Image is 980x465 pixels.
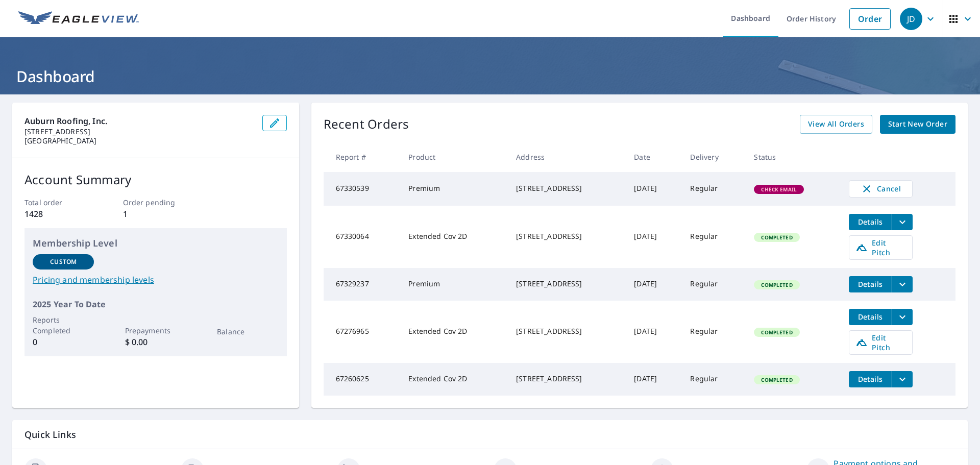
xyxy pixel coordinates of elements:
td: Premium [400,268,508,301]
td: 67330064 [324,206,401,268]
p: 2025 Year To Date [33,298,279,310]
div: [STREET_ADDRESS] [516,374,618,384]
a: Edit Pitch [849,330,913,355]
td: Regular [682,301,746,363]
span: Completed [755,234,798,241]
button: filesDropdownBtn-67260625 [892,371,913,387]
p: Account Summary [24,170,287,189]
td: [DATE] [626,301,682,363]
span: View All Orders [808,118,864,131]
p: 1428 [24,208,90,220]
p: 0 [33,336,94,348]
p: Prepayments [125,325,186,336]
span: Edit Pitch [855,238,906,257]
p: [GEOGRAPHIC_DATA] [24,136,254,145]
div: [STREET_ADDRESS] [516,279,618,289]
th: Status [746,142,841,172]
td: Regular [682,363,746,396]
a: View All Orders [800,115,872,134]
a: Edit Pitch [849,235,913,260]
p: Membership Level [33,236,279,250]
div: [STREET_ADDRESS] [516,231,618,241]
span: Edit Pitch [855,333,906,352]
td: [DATE] [626,206,682,268]
td: Extended Cov 2D [400,206,508,268]
td: Extended Cov 2D [400,363,508,396]
p: $ 0.00 [125,336,186,348]
img: EV Logo [18,11,139,27]
span: Details [855,279,886,289]
span: Check Email [755,186,803,193]
th: Date [626,142,682,172]
td: Premium [400,172,508,206]
div: [STREET_ADDRESS] [516,183,618,193]
th: Product [400,142,508,172]
span: Start New Order [888,118,947,131]
p: Balance [217,326,278,337]
button: filesDropdownBtn-67329237 [892,276,913,292]
td: Regular [682,206,746,268]
td: [DATE] [626,363,682,396]
button: detailsBtn-67276965 [849,309,892,325]
th: Delivery [682,142,746,172]
a: Order [849,8,891,30]
span: Details [855,374,886,384]
p: Reports Completed [33,314,94,336]
th: Report # [324,142,401,172]
span: Completed [755,376,798,383]
p: [STREET_ADDRESS] [24,127,254,136]
div: JD [900,8,922,30]
th: Address [508,142,626,172]
td: [DATE] [626,268,682,301]
button: detailsBtn-67329237 [849,276,892,292]
td: 67276965 [324,301,401,363]
button: detailsBtn-67260625 [849,371,892,387]
p: Custom [50,257,77,266]
p: Quick Links [24,428,955,441]
button: detailsBtn-67330064 [849,214,892,230]
td: 67330539 [324,172,401,206]
p: Recent Orders [324,115,409,134]
p: Order pending [123,197,188,208]
p: Auburn Roofing, Inc. [24,115,254,127]
td: Regular [682,172,746,206]
td: [DATE] [626,172,682,206]
td: 67329237 [324,268,401,301]
span: Completed [755,281,798,288]
button: filesDropdownBtn-67330064 [892,214,913,230]
p: Total order [24,197,90,208]
a: Pricing and membership levels [33,274,279,286]
p: 1 [123,208,188,220]
div: [STREET_ADDRESS] [516,326,618,336]
span: Cancel [860,183,902,195]
td: Extended Cov 2D [400,301,508,363]
a: Start New Order [880,115,955,134]
span: Details [855,217,886,227]
span: Details [855,312,886,322]
td: 67260625 [324,363,401,396]
button: filesDropdownBtn-67276965 [892,309,913,325]
span: Completed [755,329,798,336]
h1: Dashboard [12,66,968,87]
td: Regular [682,268,746,301]
button: Cancel [849,180,913,198]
